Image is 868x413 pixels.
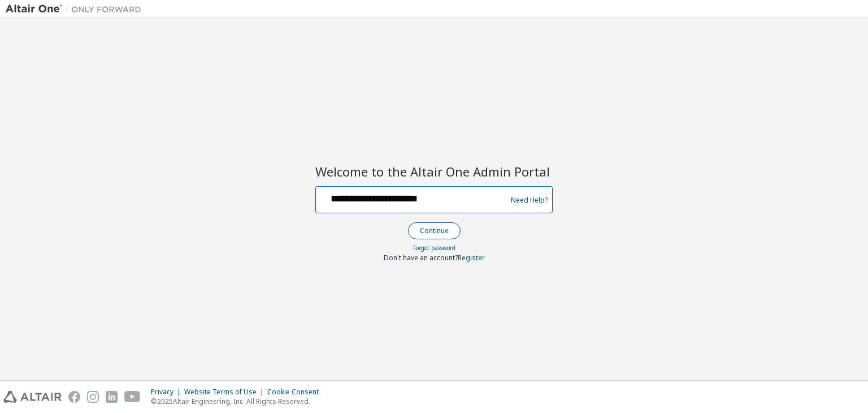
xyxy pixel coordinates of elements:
[151,397,325,406] p: © 2025 Altair Engineering, Inc. All Rights Reserved.
[384,253,458,263] span: Don't have an account?
[151,388,184,397] div: Privacy
[413,244,455,252] a: Forgot password
[124,391,141,403] img: youtube.svg
[511,200,548,200] a: Need Help?
[458,253,485,263] a: Register
[68,391,80,403] img: facebook.svg
[6,3,147,15] img: Altair One
[267,388,325,397] div: Cookie Consent
[184,388,267,397] div: Website Terms of Use
[315,164,553,179] h2: Welcome to the Altair One Admin Portal
[3,391,62,403] img: altair_logo.svg
[87,391,99,403] img: instagram.svg
[408,222,461,239] button: Continue
[106,391,118,403] img: linkedin.svg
